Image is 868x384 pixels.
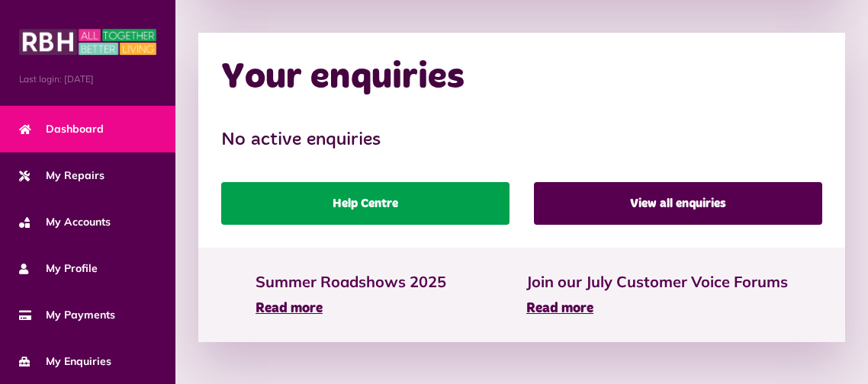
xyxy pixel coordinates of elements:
[19,72,156,86] span: Last login: [DATE]
[221,56,465,100] h2: Your enquiries
[19,121,104,137] span: Dashboard
[256,270,446,293] span: Summer Roadshows 2025
[19,307,115,323] span: My Payments
[221,182,510,225] a: Help Centre
[534,182,822,225] a: View all enquiries
[526,270,788,293] span: Join our July Customer Voice Forums
[19,168,104,184] span: My Repairs
[19,354,111,370] span: My Enquiries
[19,214,111,230] span: My Accounts
[526,302,593,315] span: Read more
[256,302,323,315] span: Read more
[526,270,788,319] a: Join our July Customer Voice Forums Read more
[256,270,446,319] a: Summer Roadshows 2025 Read more
[221,130,822,152] h3: No active enquiries
[19,261,98,277] span: My Profile
[19,27,156,57] img: MyRBH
